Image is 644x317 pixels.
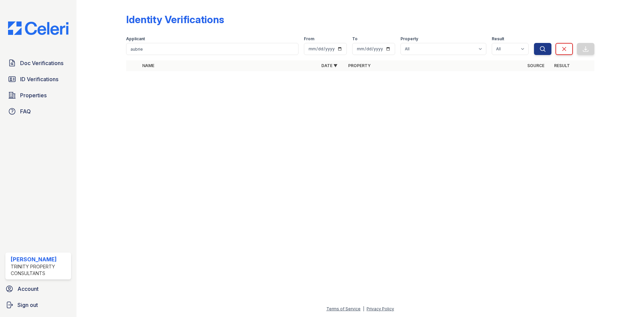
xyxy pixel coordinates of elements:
a: Account [3,282,74,296]
label: From [304,36,314,42]
span: Account [17,285,39,293]
a: Date ▼ [321,63,337,68]
img: CE_Logo_Blue-a8612792a0a2168367f1c8372b55b34899dd931a85d93a1a3d3e32e68fde9ad4.png [3,21,74,35]
div: Trinity Property Consultants [11,263,68,277]
div: Identity Verifications [126,13,224,25]
a: Result [554,63,570,68]
a: Property [348,63,371,68]
a: Doc Verifications [5,56,71,70]
span: FAQ [20,107,31,115]
a: Terms of Service [326,306,361,311]
a: FAQ [5,105,71,118]
span: Sign out [17,301,38,309]
label: Applicant [126,36,145,42]
label: To [352,36,358,42]
a: Privacy Policy [367,306,394,311]
a: Properties [5,89,71,102]
a: Sign out [3,298,74,312]
div: [PERSON_NAME] [11,255,68,263]
span: Properties [20,91,47,99]
label: Property [400,36,418,42]
input: Search by name or phone number [126,43,299,55]
a: ID Verifications [5,72,71,86]
a: Name [142,63,154,68]
span: Doc Verifications [20,59,63,67]
div: | [363,306,364,311]
span: ID Verifications [20,75,58,83]
a: Source [527,63,544,68]
label: Result [492,36,504,42]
